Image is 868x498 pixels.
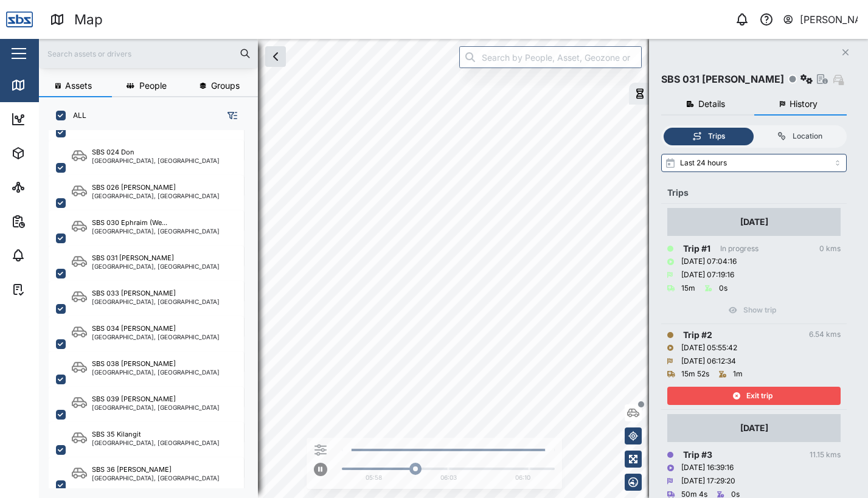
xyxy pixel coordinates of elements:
[32,283,65,296] div: Tasks
[6,6,33,33] img: Main Logo
[92,465,172,475] div: SBS 36 [PERSON_NAME]
[139,81,167,90] span: People
[790,100,818,108] span: History
[746,387,773,404] span: Exit trip
[32,249,69,262] div: Alarms
[719,283,727,294] div: 0s
[92,369,220,375] div: [GEOGRAPHIC_DATA], [GEOGRAPHIC_DATA]
[32,147,69,160] div: Assets
[92,359,176,369] div: SBS 038 [PERSON_NAME]
[92,193,220,199] div: [GEOGRAPHIC_DATA], [GEOGRAPHIC_DATA]
[92,394,176,404] div: SBS 039 [PERSON_NAME]
[92,147,134,157] div: SBS 024 Don
[92,182,176,193] div: SBS 026 [PERSON_NAME]
[782,11,858,28] button: [PERSON_NAME]
[46,44,251,63] input: Search assets or drivers
[740,215,768,229] div: [DATE]
[32,181,61,194] div: Sites
[92,263,220,269] div: [GEOGRAPHIC_DATA], [GEOGRAPHIC_DATA]
[661,72,784,87] div: SBS 031 [PERSON_NAME]
[683,242,710,255] div: Trip # 1
[211,81,240,90] span: Groups
[92,157,220,164] div: [GEOGRAPHIC_DATA], [GEOGRAPHIC_DATA]
[720,243,759,255] div: In progress
[667,387,841,405] button: Exit trip
[683,448,712,462] div: Trip # 3
[733,368,743,380] div: 1m
[681,342,737,354] div: [DATE] 05:55:42
[92,334,220,340] div: [GEOGRAPHIC_DATA], [GEOGRAPHIC_DATA]
[32,78,59,92] div: Map
[92,253,174,263] div: SBS 031 [PERSON_NAME]
[681,462,734,474] div: [DATE] 16:39:16
[32,112,86,126] div: Dashboard
[681,356,736,367] div: [DATE] 06:12:34
[667,186,841,199] div: Trips
[32,215,73,228] div: Reports
[92,440,220,446] div: [GEOGRAPHIC_DATA], [GEOGRAPHIC_DATA]
[92,323,176,334] div: SBS 034 [PERSON_NAME]
[629,83,675,105] div: Map marker
[809,329,841,341] div: 6.54 kms
[810,449,841,461] div: 11.15 kms
[681,283,695,294] div: 15m
[819,243,841,255] div: 0 kms
[366,473,382,483] div: 05:58
[92,429,141,440] div: SBS 35 Kilangit
[92,475,220,481] div: [GEOGRAPHIC_DATA], [GEOGRAPHIC_DATA]
[793,131,822,142] div: Location
[92,288,176,299] div: SBS 033 [PERSON_NAME]
[66,111,86,120] label: ALL
[65,81,92,90] span: Assets
[459,46,642,68] input: Search by People, Asset, Geozone or Place
[515,473,530,483] div: 06:10
[800,12,858,27] div: [PERSON_NAME]
[708,131,725,142] div: Trips
[92,404,220,410] div: [GEOGRAPHIC_DATA], [GEOGRAPHIC_DATA]
[92,228,220,234] div: [GEOGRAPHIC_DATA], [GEOGRAPHIC_DATA]
[49,130,257,488] div: grid
[440,473,457,483] div: 06:03
[698,100,725,108] span: Details
[39,39,868,498] canvas: Map
[661,154,847,172] input: Select range
[740,421,768,435] div: [DATE]
[683,328,712,342] div: Trip # 2
[92,299,220,305] div: [GEOGRAPHIC_DATA], [GEOGRAPHIC_DATA]
[681,269,734,281] div: [DATE] 07:19:16
[681,368,709,380] div: 15m 52s
[92,218,167,228] div: SBS 030 Ephraim (We...
[74,9,103,30] div: Map
[681,476,735,487] div: [DATE] 17:29:20
[681,256,737,268] div: [DATE] 07:04:16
